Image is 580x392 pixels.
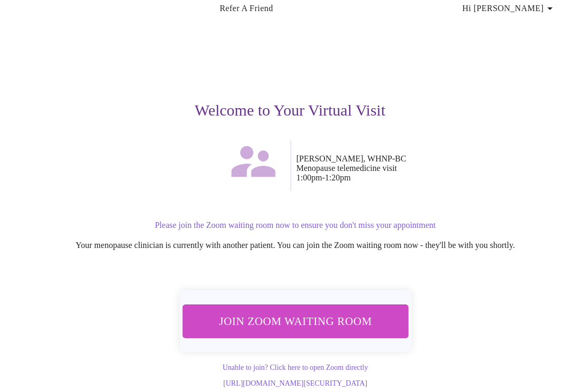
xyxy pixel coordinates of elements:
[223,379,367,387] a: [URL][DOMAIN_NAME][SECURITY_DATA]
[27,221,563,230] p: Please join the Zoom waiting room now to ensure you don't miss your appointment
[182,304,409,338] button: Join Zoom Waiting Room
[297,154,564,183] p: [PERSON_NAME], WHNP-BC Menopause telemedicine visit 1:00pm - 1:20pm
[463,1,556,16] span: Hi [PERSON_NAME]
[17,101,563,119] h3: Welcome to Your Virtual Visit
[27,241,563,250] p: Your menopause clinician is currently with another patient. You can join the Zoom waiting room no...
[222,364,368,371] a: Unable to join? Click here to open Zoom directly
[220,1,273,16] a: Refer a Friend
[196,311,395,331] span: Join Zoom Waiting Room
